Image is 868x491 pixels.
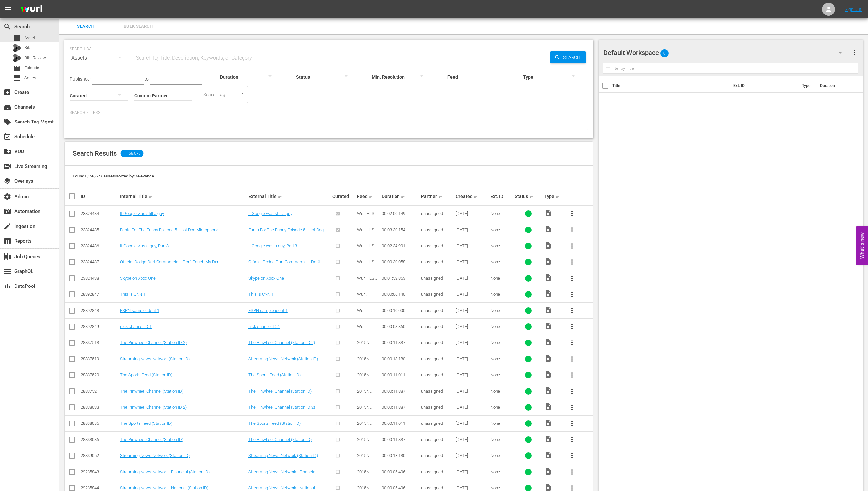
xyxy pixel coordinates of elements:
div: 23824434 [81,211,118,216]
div: 28837521 [81,389,118,394]
button: more_vert [564,464,580,480]
span: 2015N Station IDs [357,421,377,431]
div: [DATE] [456,469,488,474]
div: Type [544,192,562,200]
span: unassigned [421,453,443,458]
button: more_vert [564,319,580,335]
span: unassigned [421,485,443,490]
span: Bits Review [24,55,46,61]
span: Video [544,435,552,443]
span: 2015N Station IDs [357,453,377,463]
th: Type [798,76,816,95]
a: Streaming News Network (Station ID) [248,356,318,361]
a: Skype on Xbox One [248,276,284,281]
div: None [490,421,513,426]
div: 00:02:34.901 [382,243,419,248]
div: [DATE] [456,308,488,313]
a: The Sports Feed (Station ID) [120,372,172,377]
span: sort [555,193,561,199]
button: more_vert [851,45,858,61]
span: Bulk Search [116,23,161,30]
div: 28839052 [81,453,118,458]
span: menu [4,5,12,13]
span: more_vert [568,452,576,460]
span: Video [544,451,552,459]
div: 00:00:13.180 [382,453,419,458]
a: The Pinwheel Channel (Station ID) [248,437,312,442]
div: [DATE] [456,243,488,248]
div: [DATE] [456,276,488,281]
a: If Google was a guy, Part 3 [248,243,297,248]
div: [DATE] [456,356,488,361]
button: Open [240,90,246,96]
div: [DATE] [456,405,488,410]
span: Video [544,225,552,233]
span: Search Tag Mgmt [3,118,11,126]
th: Ext. ID [729,76,798,95]
button: more_vert [564,303,580,318]
div: 23824436 [81,243,118,248]
span: Video [544,403,552,411]
span: DataPool [3,282,11,290]
span: GraphQL [3,267,11,275]
span: more_vert [568,258,576,266]
button: more_vert [564,254,580,270]
a: The Pinwheel Channel (Station ID) [120,437,183,442]
span: Wurl Channel IDs [357,308,379,318]
div: 00:00:11.887 [382,405,419,410]
div: 00:00:06.406 [382,469,419,474]
span: unassigned [421,421,443,426]
a: Official Dodge Dart Commercial - Don't Touch My Dart [248,259,323,269]
span: Wurl HLS Test [357,259,377,269]
span: Video [544,338,552,346]
span: Wurl HLS Test [357,227,377,237]
button: more_vert [564,367,580,383]
span: more_vert [568,307,576,314]
span: more_vert [568,436,576,444]
button: more_vert [564,383,580,399]
span: Schedule [3,133,11,141]
a: If Google was a guy, Part 3 [120,243,169,248]
div: 28837520 [81,372,118,377]
div: Curated [332,194,355,199]
span: sort [529,193,535,199]
div: None [490,340,513,345]
a: Streaming News Network - Financial (Station ID) [248,469,319,479]
span: more_vert [568,387,576,395]
a: If Google was still a guy [248,211,292,216]
span: unassigned [421,211,443,216]
span: unassigned [421,405,443,410]
a: Streaming News Network (Station ID) [120,356,190,361]
div: 00:00:11.011 [382,421,419,426]
span: more_vert [568,210,576,218]
div: [DATE] [456,389,488,394]
span: unassigned [421,469,443,474]
span: Video [544,467,552,475]
a: The Pinwheel Channel (Station ID 2) [120,405,187,410]
button: more_vert [564,448,580,464]
div: 28838035 [81,421,118,426]
span: Live Streaming [3,162,11,170]
span: Series [24,75,36,81]
div: 23824435 [81,227,118,232]
span: Video [544,370,552,378]
a: The Pinwheel Channel (Station ID 2) [120,340,187,345]
span: unassigned [421,227,443,232]
div: Default Workspace [603,43,849,62]
span: Ingestion [3,222,11,230]
span: more_vert [851,49,858,57]
span: Create [3,88,11,96]
span: Bits [24,44,32,51]
button: more_vert [564,416,580,431]
span: more_vert [568,339,576,347]
span: sort [148,193,154,199]
div: None [490,485,513,490]
a: Fanta For The Funny Episode 5 - Hot Dog Microphone [248,227,326,237]
span: unassigned [421,356,443,361]
span: sort [438,193,444,199]
div: 28392848 [81,308,118,313]
span: unassigned [421,324,443,329]
a: Skype on Xbox One [120,276,156,281]
button: more_vert [564,399,580,415]
p: Search Filters: [70,110,588,116]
